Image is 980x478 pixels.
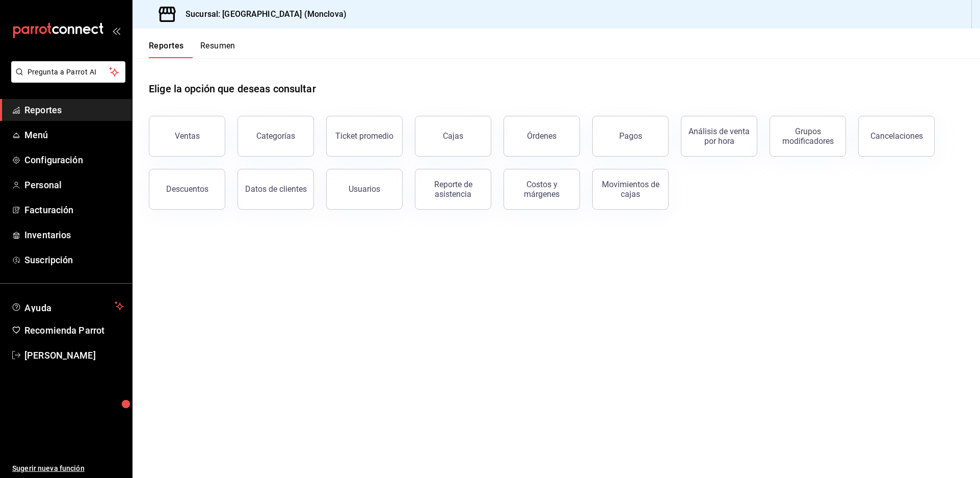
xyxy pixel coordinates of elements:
[443,131,463,141] div: Cajas
[24,103,124,117] span: Reportes
[687,127,751,146] div: Análisis de venta por hora
[237,169,314,210] button: Datos de clientes
[24,228,124,242] span: Inventarios
[11,61,125,83] button: Pregunta a Parrot AI
[200,41,235,58] button: Resumen
[24,253,124,267] span: Suscripción
[149,41,235,58] div: navigation tabs
[504,116,580,157] button: Órdenes
[415,169,491,210] button: Reporte de asistencia
[24,128,124,142] span: Menú
[237,116,314,157] button: Categorías
[256,131,295,141] div: Categorías
[326,116,403,157] button: Ticket promedio
[28,67,110,78] span: Pregunta a Parrot AI
[527,131,557,141] div: Órdenes
[681,116,757,157] button: Análisis de venta por hora
[12,463,124,474] span: Sugerir nueva función
[592,116,669,157] button: Pagos
[175,131,200,141] div: Ventas
[245,184,307,194] div: Datos de clientes
[24,203,124,217] span: Facturación
[592,169,669,210] button: Movimientos de cajas
[326,169,403,210] button: Usuarios
[599,180,662,199] div: Movimientos de cajas
[177,8,347,20] h3: Sucursal: [GEOGRAPHIC_DATA] (Monclova)
[112,27,120,35] button: open_drawer_menu
[619,131,642,141] div: Pagos
[7,74,125,85] a: Pregunta a Parrot AI
[24,153,124,167] span: Configuración
[149,116,225,157] button: Ventas
[335,131,393,141] div: Ticket promedio
[415,116,491,157] button: Cajas
[24,323,124,337] span: Recomienda Parrot
[24,348,124,362] span: [PERSON_NAME]
[149,169,225,210] button: Descuentos
[510,180,573,199] div: Costos y márgenes
[149,81,316,96] h1: Elige la opción que deseas consultar
[24,300,111,312] span: Ayuda
[870,131,923,141] div: Cancelaciones
[24,178,124,192] span: Personal
[504,169,580,210] button: Costos y márgenes
[421,180,485,199] div: Reporte de asistencia
[149,41,184,58] button: Reportes
[776,127,839,146] div: Grupos modificadores
[770,116,846,157] button: Grupos modificadores
[166,184,208,194] div: Descuentos
[858,116,935,157] button: Cancelaciones
[349,184,380,194] div: Usuarios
